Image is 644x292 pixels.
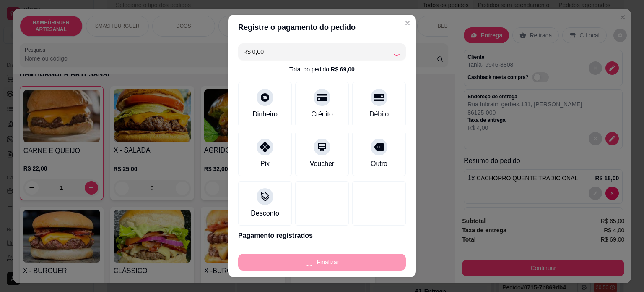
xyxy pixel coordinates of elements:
div: Dinheiro [252,109,278,119]
div: Pix [260,159,270,169]
div: Voucher [310,159,335,169]
header: Registre o pagamento do pedido [228,15,416,40]
div: Desconto [251,208,279,218]
div: Crédito [311,109,333,119]
div: Outro [371,159,387,169]
p: Pagamento registrados [238,231,406,241]
input: Ex.: hambúrguer de cordeiro [243,43,392,60]
div: R$ 69,00 [331,65,355,74]
div: Loading [392,47,401,56]
button: Close [401,16,414,30]
div: Total do pedido [289,65,355,74]
div: Débito [369,109,389,119]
